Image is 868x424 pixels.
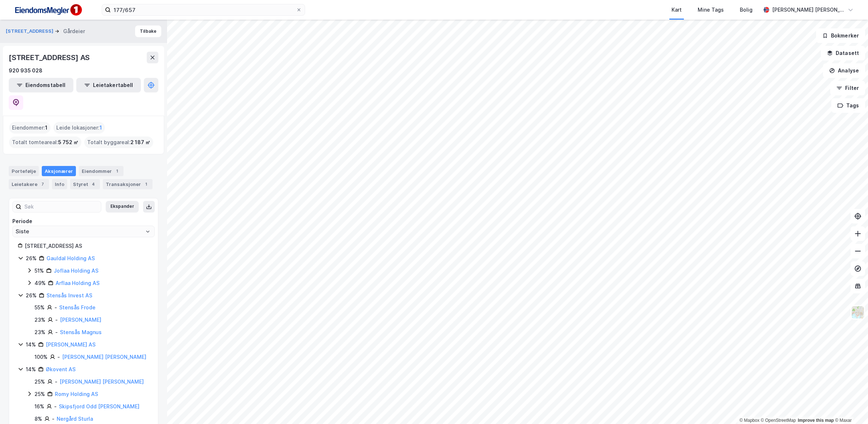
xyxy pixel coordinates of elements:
[142,181,150,188] div: 1
[46,292,92,298] a: Stensås Invest AS
[12,2,84,18] img: F4PB6Px+NJ5v8B7XTbfpPpyloAAAAASUVORK5CYII=
[35,377,45,386] div: 25%
[21,201,101,212] input: Søk
[772,5,845,14] div: [PERSON_NAME] [PERSON_NAME]
[90,181,97,188] div: 4
[60,379,144,385] a: [PERSON_NAME] [PERSON_NAME]
[830,81,865,95] button: Filter
[12,217,155,226] div: Periode
[816,28,865,43] button: Bokmerker
[672,5,682,14] div: Kart
[53,122,105,134] div: Leide lokasjoner :
[52,179,67,189] div: Info
[9,52,91,63] div: [STREET_ADDRESS] AS
[26,254,37,263] div: 26%
[13,226,154,237] input: ClearOpen
[46,255,95,261] a: Gauldal Holding AS
[130,138,150,147] span: 2 187 ㎡
[9,66,42,75] div: 920 935 028
[135,25,161,37] button: Tilbake
[55,316,58,324] div: -
[46,366,76,372] a: Økovent AS
[831,98,865,113] button: Tags
[35,316,45,324] div: 23%
[55,391,98,397] a: Romy Holding AS
[70,179,100,189] div: Styret
[25,242,149,250] div: [STREET_ADDRESS] AS
[35,303,45,312] div: 55%
[63,27,85,36] div: Gårdeier
[35,328,45,337] div: 23%
[45,123,48,132] span: 1
[56,280,100,286] a: Arflaa Holding AS
[79,166,123,176] div: Eiendommer
[113,167,121,175] div: 1
[46,341,96,348] a: [PERSON_NAME] AS
[35,390,45,399] div: 25%
[740,5,753,14] div: Bolig
[851,305,865,319] img: Z
[42,166,76,176] div: Aksjonærer
[60,317,101,323] a: [PERSON_NAME]
[26,291,37,300] div: 26%
[821,46,865,60] button: Datasett
[761,418,796,423] a: OpenStreetMap
[54,303,57,312] div: -
[84,136,153,148] div: Totalt byggareal :
[698,5,724,14] div: Mine Tags
[106,201,139,213] button: Ekspander
[39,181,46,188] div: 7
[35,266,44,275] div: 51%
[100,123,102,132] span: 1
[9,78,73,92] button: Eiendomstabell
[103,179,153,189] div: Transaksjoner
[57,416,93,422] a: Nergård Sturla
[35,402,44,411] div: 16%
[832,389,868,424] iframe: Chat Widget
[59,403,139,409] a: Skipsfjord Odd [PERSON_NAME]
[60,329,102,335] a: Stensås Magnus
[57,353,60,361] div: -
[26,340,36,349] div: 14%
[55,328,58,337] div: -
[54,402,57,411] div: -
[9,166,39,176] div: Portefølje
[823,63,865,78] button: Analyse
[145,229,151,234] button: Open
[55,377,57,386] div: -
[9,122,50,134] div: Eiendommer :
[59,304,96,310] a: Stensås Frode
[76,78,141,92] button: Leietakertabell
[35,353,48,361] div: 100%
[35,279,46,288] div: 49%
[62,354,146,360] a: [PERSON_NAME] [PERSON_NAME]
[54,268,98,274] a: Joflaa Holding AS
[35,415,42,423] div: 8%
[832,389,868,424] div: Kontrollprogram for chat
[6,28,55,35] button: [STREET_ADDRESS]
[739,418,759,423] a: Mapbox
[9,179,49,189] div: Leietakere
[26,365,36,374] div: 14%
[52,415,54,423] div: -
[9,136,81,148] div: Totalt tomteareal :
[58,138,78,147] span: 5 752 ㎡
[111,4,296,15] input: Søk på adresse, matrikkel, gårdeiere, leietakere eller personer
[798,418,834,423] a: Improve this map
